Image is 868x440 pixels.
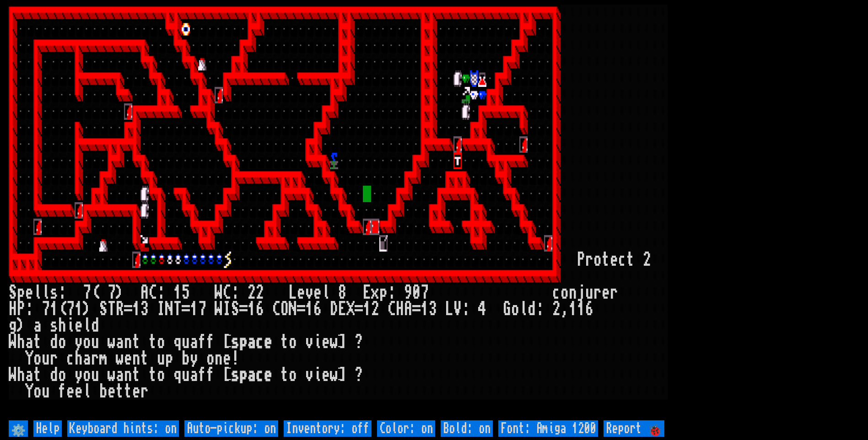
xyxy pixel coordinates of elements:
[561,301,569,317] div: ,
[42,301,50,317] div: 7
[355,301,363,317] div: =
[91,367,99,383] div: u
[604,420,664,437] input: Report 🐞
[149,334,157,350] div: t
[182,301,190,317] div: =
[91,350,99,367] div: r
[124,350,132,367] div: e
[363,301,371,317] div: 1
[165,350,173,367] div: p
[25,334,33,350] div: a
[157,350,165,367] div: u
[330,334,338,350] div: w
[602,284,610,301] div: e
[223,301,231,317] div: I
[66,317,75,334] div: i
[313,334,322,350] div: i
[289,284,297,301] div: L
[42,383,50,400] div: u
[421,301,429,317] div: 1
[256,284,264,301] div: 2
[173,301,182,317] div: T
[388,301,396,317] div: C
[190,367,198,383] div: a
[313,301,322,317] div: 6
[75,334,83,350] div: y
[25,350,33,367] div: Y
[231,350,239,367] div: !
[17,317,25,334] div: )
[330,301,338,317] div: D
[124,334,132,350] div: n
[355,334,363,350] div: ?
[91,284,99,301] div: (
[33,284,42,301] div: l
[165,301,173,317] div: N
[83,301,91,317] div: )
[552,284,561,301] div: c
[626,252,635,268] div: t
[83,383,91,400] div: l
[313,284,322,301] div: e
[33,420,62,437] input: Help
[338,367,346,383] div: ]
[441,420,493,437] input: Bold: on
[412,301,421,317] div: =
[313,367,322,383] div: i
[198,301,206,317] div: 7
[173,284,182,301] div: 1
[173,367,182,383] div: q
[75,350,83,367] div: h
[256,367,264,383] div: c
[116,383,124,400] div: t
[116,301,124,317] div: R
[75,367,83,383] div: y
[206,350,215,367] div: o
[173,334,182,350] div: q
[140,383,149,400] div: r
[198,334,206,350] div: f
[643,252,651,268] div: 2
[396,301,404,317] div: H
[83,367,91,383] div: o
[289,301,297,317] div: N
[618,252,626,268] div: c
[17,334,25,350] div: h
[503,301,511,317] div: G
[355,367,363,383] div: ?
[190,334,198,350] div: a
[91,334,99,350] div: u
[561,284,569,301] div: o
[322,367,330,383] div: e
[140,284,149,301] div: A
[536,301,544,317] div: :
[272,301,280,317] div: C
[346,301,355,317] div: X
[223,284,231,301] div: C
[462,301,470,317] div: :
[585,284,593,301] div: u
[83,284,91,301] div: 7
[215,350,223,367] div: n
[379,284,388,301] div: p
[577,301,585,317] div: 1
[9,301,17,317] div: H
[108,301,116,317] div: T
[33,383,42,400] div: o
[338,334,346,350] div: ]
[58,383,66,400] div: f
[256,334,264,350] div: c
[50,317,58,334] div: s
[206,334,215,350] div: f
[116,350,124,367] div: w
[108,383,116,400] div: e
[25,284,33,301] div: e
[198,367,206,383] div: f
[9,334,17,350] div: W
[223,367,231,383] div: [
[289,334,297,350] div: o
[116,284,124,301] div: )
[231,367,239,383] div: s
[577,252,585,268] div: P
[58,334,66,350] div: o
